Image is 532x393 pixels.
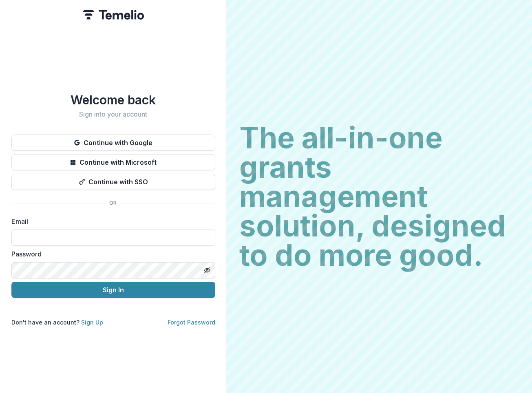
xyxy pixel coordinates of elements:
[11,93,215,107] h1: Welcome back
[11,110,215,118] h2: Sign into your account
[11,282,215,298] button: Sign In
[83,10,144,20] img: Temelio
[11,216,210,226] label: Email
[11,249,210,259] label: Password
[11,318,103,327] p: Don't have an account?
[81,319,103,326] a: Sign Up
[168,319,215,326] a: Forgot Password
[11,135,215,151] button: Continue with Google
[201,264,214,277] button: Toggle password visibility
[11,174,215,190] button: Continue with SSO
[11,154,215,170] button: Continue with Microsoft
